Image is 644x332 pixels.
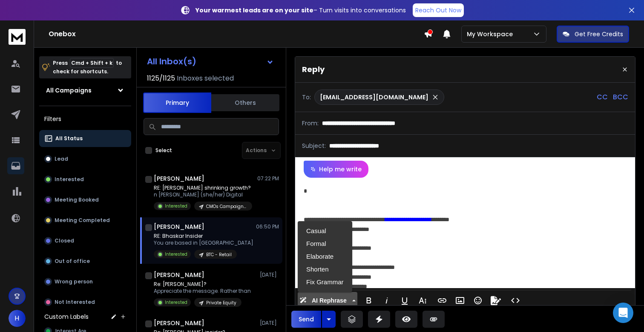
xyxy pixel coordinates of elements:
p: BTC - Retail [206,251,232,258]
button: Get Free Credits [557,26,629,43]
h1: Onebox [49,29,424,39]
h1: [PERSON_NAME] [154,271,204,279]
a: Formal [298,237,352,250]
button: Insert Image (⌘P) [452,292,468,309]
button: Interested [39,171,131,188]
p: Closed [55,237,74,244]
button: Meeting Booked [39,191,131,208]
p: All Status [55,135,83,142]
p: RE: Bhaskar Insider [154,233,253,240]
p: – Turn visits into conversations [195,6,406,14]
img: logo [9,29,26,45]
p: Appreciate the message. Rather than [154,288,251,294]
p: RE: [PERSON_NAME] shrinking growth? [154,185,252,191]
p: Interested [55,176,84,183]
button: Not Interested [39,294,131,311]
button: Out of office [39,253,131,270]
button: More Text [414,292,431,309]
button: AI Rephrase [298,292,357,309]
span: Cmd + Shift + k [70,58,114,68]
button: Italic (⌘I) [379,292,395,309]
button: Emoticons [470,292,486,309]
p: Re: [PERSON_NAME]? [154,281,251,288]
p: From: [302,119,319,127]
p: Interested [165,299,187,306]
p: Interested [165,251,187,257]
a: Shorten [298,263,352,276]
p: Get Free Credits [575,30,623,38]
p: Wrong person [55,278,93,285]
p: Press to check for shortcuts. [53,59,122,76]
h1: All Campaigns [46,86,92,95]
p: Lead [55,156,68,162]
button: H [9,310,26,327]
p: Reach Out Now [415,6,461,14]
p: Out of office [55,258,90,265]
h3: Inboxes selected [177,73,234,84]
p: [DATE] [260,320,279,326]
a: Elaborate [298,250,352,263]
p: 07:22 PM [257,175,279,182]
a: Fix Grammar [298,276,352,289]
h3: Custom Labels [44,312,89,321]
strong: Your warmest leads are on your site [195,6,313,14]
p: Reply [302,64,325,75]
a: Reach Out Now [413,3,464,17]
h1: [PERSON_NAME] [154,222,204,231]
h1: All Inbox(s) [147,57,196,66]
div: AI Rephrase [298,221,352,292]
button: Meeting Completed [39,212,131,229]
h1: [PERSON_NAME] [154,174,204,183]
h1: [PERSON_NAME] [154,319,204,327]
button: All Campaigns [39,82,131,99]
p: Private Equity [206,300,236,306]
p: CMOs Campaign Optivate [206,203,247,210]
h3: Filters [39,113,131,125]
button: Code View [507,292,523,309]
button: Insert Link (⌘K) [434,292,450,309]
p: 06:50 PM [256,223,279,230]
label: Select [155,147,172,154]
p: Interested [165,203,187,209]
span: AI Rephrase [310,297,348,304]
button: Send [291,311,321,328]
button: Others [211,93,279,112]
p: Meeting Completed [55,217,110,224]
p: Meeting Booked [55,196,99,203]
p: Not Interested [55,299,95,306]
button: Primary [143,92,211,113]
p: [DATE] [260,271,279,278]
div: Open Intercom Messenger [613,303,633,323]
a: Casual [298,225,352,237]
button: Lead [39,150,131,167]
p: You are based in [GEOGRAPHIC_DATA] [154,240,253,246]
p: CC [597,92,608,102]
button: Help me write [304,161,368,178]
button: Closed [39,232,131,249]
button: Wrong person [39,273,131,290]
button: All Status [39,130,131,147]
button: All Inbox(s) [140,53,281,70]
p: n [PERSON_NAME] (she/her) Digital [154,191,252,198]
button: Signature [488,292,504,309]
span: 1125 / 1125 [147,73,175,84]
p: Subject: [302,141,326,150]
p: BCC [613,92,628,102]
p: [EMAIL_ADDRESS][DOMAIN_NAME] [320,93,428,101]
p: To: [302,93,311,101]
p: My Workspace [467,30,516,38]
button: Underline (⌘U) [397,292,413,309]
